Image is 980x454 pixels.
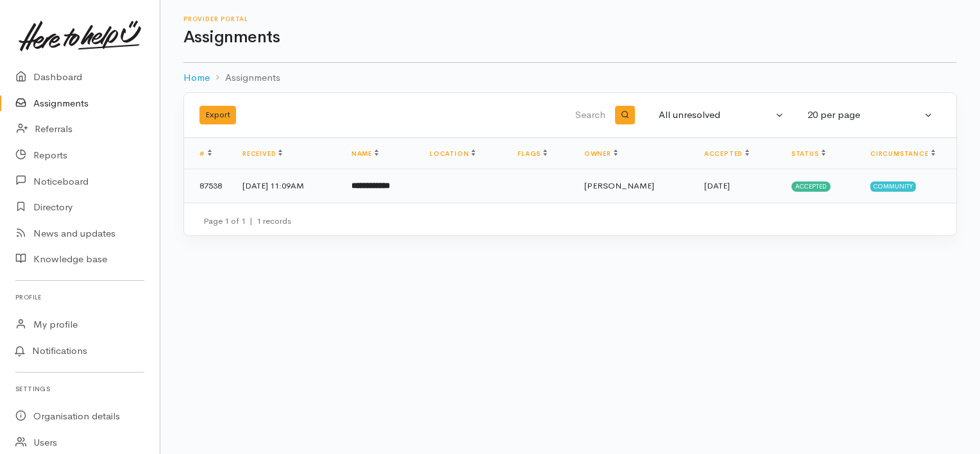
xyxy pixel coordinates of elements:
[584,149,618,158] a: Owner
[870,181,916,192] span: Community
[249,215,253,226] span: |
[807,108,922,122] div: 20 per page
[232,169,341,203] td: [DATE] 11:09AM
[203,215,291,226] small: Page 1 of 1 1 records
[183,15,957,22] h6: Provider Portal
[659,108,773,122] div: All unresolved
[584,180,654,191] span: [PERSON_NAME]
[183,63,957,93] nav: breadcrumb
[800,103,941,128] button: 20 per page
[15,289,144,306] h6: Profile
[704,149,749,158] a: Accepted
[651,103,792,128] button: All unresolved
[870,149,935,158] a: Circumstance
[704,180,730,191] time: [DATE]
[199,149,212,158] a: #
[242,149,282,158] a: Received
[210,71,280,85] li: Assignments
[184,169,232,203] td: 87538
[183,71,210,85] a: Home
[791,149,825,158] a: Status
[518,149,547,158] a: Flags
[199,106,236,124] button: Export
[15,380,144,398] h6: Settings
[183,28,957,47] h1: Assignments
[425,100,608,131] input: Search
[430,149,475,158] a: Location
[351,149,378,158] a: Name
[791,181,831,192] span: Accepted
